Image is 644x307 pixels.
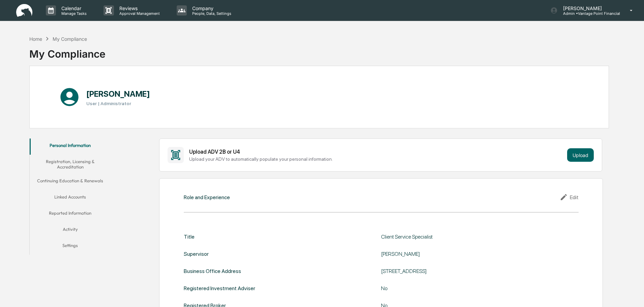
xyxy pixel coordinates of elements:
div: My Compliance [53,36,87,42]
button: Reported Information [30,206,111,222]
div: Business Office Address [184,268,241,274]
p: Reviews [114,5,163,11]
img: logo [16,4,32,17]
div: Edit [560,193,579,201]
p: Approval Management [114,11,163,16]
h3: User | Administrator [86,101,150,106]
button: Activity [30,222,111,239]
div: Role and Experience [184,194,230,201]
div: Registered Investment Adviser [184,285,255,291]
button: Settings [30,239,111,255]
p: Calendar [56,5,90,11]
div: Upload your ADV to automatically populate your personal information. [189,156,564,162]
button: Linked Accounts [30,190,111,206]
button: Registration, Licensing & Accreditation [30,155,111,174]
div: Upload ADV 2B or U4 [189,149,564,155]
div: [STREET_ADDRESS] [381,268,550,274]
p: [PERSON_NAME] [558,5,620,11]
div: Home [29,36,42,42]
div: No [381,285,550,291]
div: Title [184,234,195,240]
button: Upload [567,148,594,162]
div: [PERSON_NAME] [381,251,550,257]
h1: [PERSON_NAME] [86,89,150,99]
p: Company [187,5,235,11]
button: Continuing Education & Renewals [30,174,111,190]
div: Client Service Specialist [381,234,550,240]
div: Supervisor [184,251,209,257]
p: People, Data, Settings [187,11,235,16]
p: Admin • Vantage Point Financial [558,11,620,16]
p: Manage Tasks [56,11,90,16]
div: secondary tabs example [30,139,111,255]
div: My Compliance [29,42,106,60]
button: Personal Information [30,139,111,155]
